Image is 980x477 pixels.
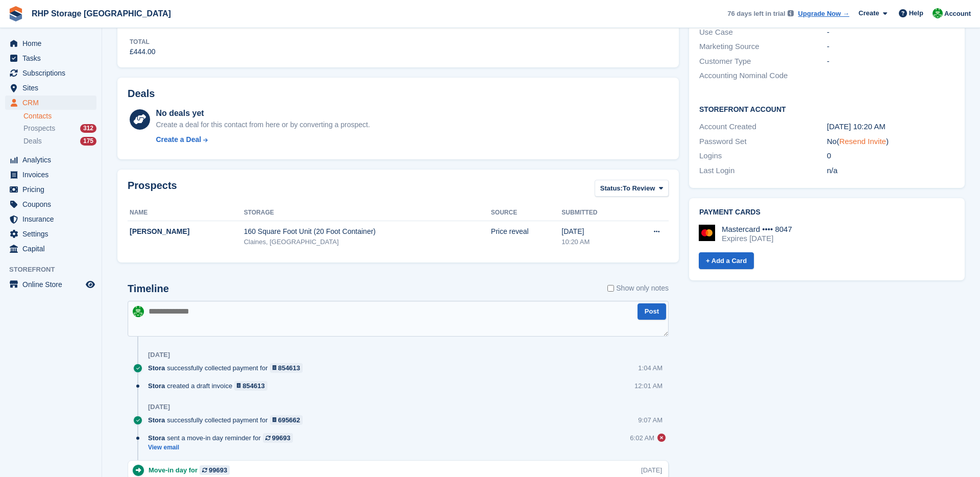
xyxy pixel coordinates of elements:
span: Home [22,36,84,51]
div: [PERSON_NAME] [130,226,244,237]
h2: Prospects [128,180,177,199]
a: 99693 [263,433,293,443]
a: + Add a Card [699,252,754,269]
div: 99693 [272,433,290,443]
span: Stora [148,415,165,425]
a: 854613 [234,381,267,391]
div: 6:02 AM [630,433,654,443]
a: 854613 [270,363,303,373]
input: Show only notes [607,283,614,294]
div: Create a deal for this contact from here or by converting a prospect. [156,120,370,130]
div: 9:07 AM [638,415,663,425]
div: Accounting Nominal Code [699,70,827,82]
a: View email [148,443,298,452]
span: Deals [23,136,42,146]
div: Price reveal [491,226,562,237]
span: Coupons [22,197,84,211]
span: Tasks [22,51,84,65]
span: Online Store [22,277,84,292]
div: n/a [827,165,954,177]
div: created a draft invoice [148,381,273,391]
div: Mastercard •••• 8047 [722,225,792,234]
span: Status: [600,183,623,194]
div: Move-in day for [149,465,235,475]
a: menu [5,81,96,95]
a: menu [5,197,96,211]
span: Sites [22,81,84,95]
div: Use Case [699,27,827,38]
span: ( ) [837,137,889,146]
a: menu [5,168,96,182]
a: menu [5,227,96,241]
a: Resend Invite [839,137,886,146]
div: 12:01 AM [634,381,663,391]
div: 854613 [242,381,264,391]
span: To Review [623,183,655,194]
a: menu [5,212,96,226]
h2: Storefront Account [699,104,954,114]
div: 312 [80,124,96,133]
div: Total [130,37,156,46]
div: sent a move-in day reminder for [148,433,298,443]
div: Account Created [699,121,827,133]
div: 854613 [278,363,300,373]
div: Password Set [699,136,827,148]
div: - [827,41,954,53]
div: Expires [DATE] [722,234,792,243]
h2: Timeline [128,283,169,295]
span: Stora [148,433,165,443]
a: 99693 [200,465,230,475]
th: Storage [244,205,491,221]
img: Rod [133,306,144,317]
span: Create [859,8,879,18]
div: 0 [827,150,954,162]
a: menu [5,96,96,110]
div: Create a Deal [156,134,201,145]
th: Source [491,205,562,221]
div: 695662 [278,415,300,425]
span: CRM [22,96,84,110]
a: menu [5,36,96,51]
th: Name [128,205,244,221]
h2: Payment cards [699,208,954,217]
span: Stora [148,363,165,373]
span: Analytics [22,153,84,167]
a: Preview store [84,278,96,291]
span: Prospects [23,124,55,133]
div: 99693 [209,465,227,475]
span: Account [944,9,971,19]
img: icon-info-grey-7440780725fd019a000dd9b08b2336e03edf1995a4989e88bcd33f0948082b44.svg [788,10,794,16]
span: Subscriptions [22,66,84,80]
div: successfully collected payment for [148,415,308,425]
span: Invoices [22,168,84,182]
a: menu [5,277,96,292]
img: Mastercard Logo [699,225,715,241]
div: [DATE] [148,351,170,359]
div: 10:20 AM [561,237,628,247]
span: Pricing [22,182,84,197]
div: successfully collected payment for [148,363,308,373]
button: Status: To Review [595,180,669,197]
th: Submitted [561,205,628,221]
a: menu [5,66,96,80]
div: Customer Type [699,56,827,67]
div: Claines, [GEOGRAPHIC_DATA] [244,237,491,247]
a: Contacts [23,111,96,121]
div: - [827,56,954,67]
div: 160 Square Foot Unit (20 Foot Container) [244,226,491,237]
div: No deals yet [156,107,370,120]
div: [DATE] [148,403,170,411]
a: Create a Deal [156,134,370,145]
span: Storefront [9,265,102,275]
div: Last Login [699,165,827,177]
img: Rod [933,8,943,18]
a: menu [5,153,96,167]
div: [DATE] 10:20 AM [827,121,954,133]
div: [DATE] [561,226,628,237]
a: menu [5,51,96,65]
a: menu [5,242,96,256]
div: - [827,27,954,38]
h2: Deals [128,88,155,100]
span: Capital [22,242,84,256]
span: Settings [22,227,84,241]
